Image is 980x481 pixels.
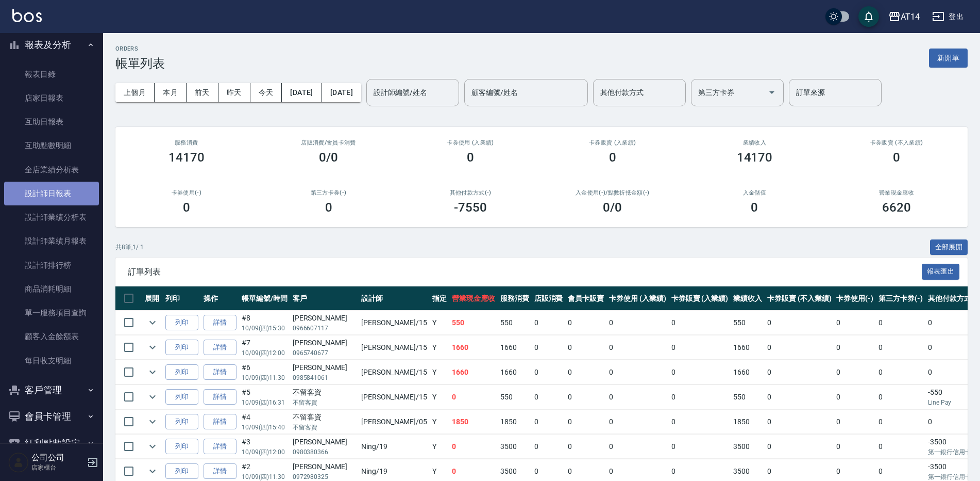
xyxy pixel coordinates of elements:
td: 0 [565,311,606,335]
td: 0 [532,435,566,459]
td: 0 [834,335,876,360]
button: 本月 [155,83,187,102]
p: 共 8 筆, 1 / 1 [115,243,144,252]
td: 550 [498,385,532,409]
button: 登出 [928,7,968,26]
td: 0 [532,311,566,335]
td: [PERSON_NAME] /15 [359,335,430,360]
th: 列印 [163,286,201,311]
th: 設計師 [359,286,430,311]
a: 每日收支明細 [4,349,99,373]
h3: 6620 [882,200,911,215]
button: expand row [145,439,160,454]
td: 0 [876,385,925,409]
td: 0 [565,410,606,434]
th: 營業現金應收 [449,286,498,311]
button: 列印 [165,463,198,479]
h2: 入金使用(-) /點數折抵金額(-) [554,189,671,196]
h3: 0 /0 [603,200,622,215]
td: 0 [669,360,731,384]
div: [PERSON_NAME] [293,461,356,472]
th: 帳單編號/時間 [239,286,290,311]
h3: -7550 [454,200,487,215]
button: 全部展開 [930,239,968,255]
td: #3 [239,435,290,459]
td: #8 [239,311,290,335]
td: #4 [239,410,290,434]
td: 1660 [498,335,532,360]
a: 商品消耗明細 [4,277,99,301]
h2: 其他付款方式(-) [412,189,529,196]
td: 0 [834,311,876,335]
a: 詳情 [204,439,236,455]
div: AT14 [901,10,920,23]
button: expand row [145,315,160,330]
td: [PERSON_NAME] /15 [359,385,430,409]
a: 全店業績分析表 [4,158,99,182]
td: 550 [731,311,765,335]
td: 0 [669,410,731,434]
div: [PERSON_NAME] [293,313,356,324]
p: 0966607117 [293,324,356,333]
td: 0 [765,385,834,409]
th: 展開 [142,286,163,311]
td: 0 [565,435,606,459]
th: 卡券販賣 (不入業績) [765,286,834,311]
th: 卡券販賣 (入業績) [669,286,731,311]
h3: 14170 [737,150,773,165]
td: Y [430,385,449,409]
button: 客戶管理 [4,377,99,404]
a: 設計師日報表 [4,182,99,205]
h5: 公司公司 [31,453,84,463]
a: 互助日報表 [4,110,99,134]
div: 不留客資 [293,412,356,423]
td: #6 [239,360,290,384]
div: [PERSON_NAME] [293,362,356,373]
td: 0 [606,360,669,384]
p: 10/09 (四) 12:00 [242,447,288,457]
h3: 0 [893,150,900,165]
button: 列印 [165,439,198,455]
button: AT14 [884,6,924,27]
p: 10/09 (四) 16:31 [242,398,288,407]
button: 新開單 [929,49,968,68]
a: 詳情 [204,463,236,479]
button: 會員卡管理 [4,403,99,430]
td: 0 [834,385,876,409]
p: 0965740677 [293,348,356,358]
div: [PERSON_NAME] [293,437,356,447]
p: 10/09 (四) 11:30 [242,373,288,382]
td: 0 [449,435,498,459]
p: 10/09 (四) 12:00 [242,348,288,358]
h3: 帳單列表 [115,56,165,71]
img: Person [8,452,29,473]
h3: 0/0 [319,150,338,165]
p: 第一銀行信用卡 [928,447,979,457]
a: 互助點數明細 [4,134,99,157]
td: 1660 [449,335,498,360]
button: Open [764,84,780,101]
p: 10/09 (四) 15:40 [242,423,288,432]
h3: 0 [467,150,474,165]
a: 詳情 [204,315,236,331]
a: 詳情 [204,340,236,356]
td: 1660 [731,335,765,360]
a: 報表匯出 [922,266,960,276]
td: 0 [669,335,731,360]
td: 0 [876,410,925,434]
td: 1660 [731,360,765,384]
a: 單一服務項目查詢 [4,301,99,325]
p: Line Pay [928,398,979,407]
td: 0 [834,410,876,434]
th: 業績收入 [731,286,765,311]
h2: 卡券使用 (入業績) [412,139,529,146]
td: 0 [669,435,731,459]
td: 550 [498,311,532,335]
th: 服務消費 [498,286,532,311]
button: 列印 [165,364,198,380]
a: 詳情 [204,389,236,405]
button: 上個月 [115,83,155,102]
h2: 卡券使用(-) [128,189,245,196]
h2: 第三方卡券(-) [270,189,387,196]
td: 0 [606,435,669,459]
